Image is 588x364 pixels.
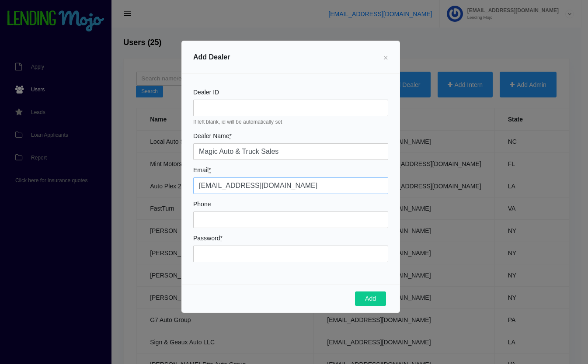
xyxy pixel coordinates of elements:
[193,118,388,126] small: If left blank, id will be automatically set
[220,235,222,242] abbr: required
[229,132,231,139] abbr: required
[193,235,223,241] label: Password
[355,291,386,306] button: Add
[193,133,232,139] label: Dealer Name
[193,201,211,207] label: Phone
[193,167,211,173] label: Email
[209,166,211,173] abbr: required
[376,45,395,69] button: Close
[193,52,230,62] h5: Add Dealer
[383,53,388,62] span: ×
[193,89,219,95] label: Dealer ID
